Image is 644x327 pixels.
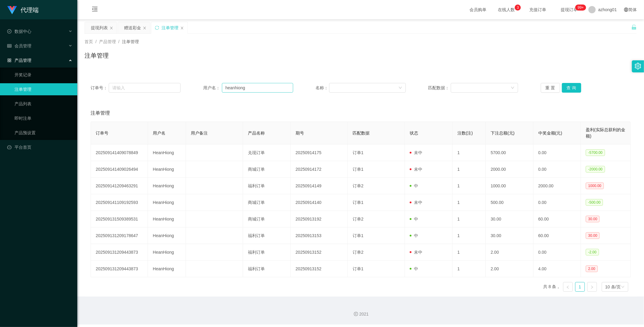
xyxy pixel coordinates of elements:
span: 未中 [410,150,422,155]
span: -2000.00 [586,166,605,173]
span: -2.00 [586,249,599,256]
td: HeanHiong [148,244,186,261]
span: 用户名 [153,131,165,135]
span: 注单管理 [91,110,110,117]
li: 共 8 条， [543,282,561,292]
td: 0.00 [533,244,581,261]
i: 图标: down [621,285,625,289]
div: 2021 [82,311,639,317]
span: -5700.00 [586,149,605,156]
td: 20250913192 [291,211,348,227]
i: 图标: unlock [631,24,637,30]
h1: 注单管理 [85,51,109,60]
i: 图标: menu-fold [85,0,105,20]
span: 充值订单 [526,8,549,12]
a: 注单管理 [14,83,72,95]
td: 商城订单 [243,194,291,211]
td: HeanHiong [148,144,186,161]
td: HeanHiong [148,178,186,194]
td: 202509141209463291 [91,178,148,194]
td: 20250913153 [291,227,348,244]
span: 订单1 [353,233,364,238]
span: 匹配数据： [428,85,451,91]
span: 2.00 [586,265,598,272]
div: 10 条/页 [605,282,621,291]
span: 匹配数据 [353,131,370,135]
span: 订单1 [353,150,364,155]
span: 产品管理 [99,39,116,44]
span: 中 [410,183,418,188]
i: 图标: copyright [354,312,358,316]
td: 0.00 [533,194,581,211]
span: 未中 [410,167,422,172]
span: 30.00 [586,216,600,222]
span: 产品名称 [248,131,265,135]
td: 202509131209178647 [91,227,148,244]
td: 20250914149 [291,178,348,194]
span: 订单号 [96,131,108,135]
a: 产品预设置 [14,127,72,139]
span: 注数(注) [457,131,473,135]
div: 注单管理 [162,22,178,33]
td: 福利订单 [243,227,291,244]
td: 60.00 [533,211,581,227]
td: 202509141409078849 [91,144,148,161]
td: HeanHiong [148,211,186,227]
i: 图标: appstore-o [7,58,11,62]
td: 20250914175 [291,144,348,161]
td: 20250913152 [291,244,348,261]
span: 提现订单 [558,8,581,12]
span: 首页 [85,39,93,44]
a: 图标: dashboard平台首页 [7,141,72,153]
span: 中 [410,233,418,238]
td: 兑现订单 [243,144,291,161]
i: 图标: check-circle-o [7,29,11,33]
td: 2.00 [486,261,533,277]
td: HeanHiong [148,194,186,211]
td: 5700.00 [486,144,533,161]
td: 202509131209443873 [91,244,148,261]
span: 在线人数 [495,8,518,12]
sup: 1196 [575,5,586,11]
span: / [95,39,97,44]
td: 500.00 [486,194,533,211]
span: 未中 [410,200,422,205]
td: 1 [453,194,486,211]
span: 期号 [296,131,304,135]
td: 福利订单 [243,178,291,194]
td: 商城订单 [243,161,291,178]
span: 订单2 [353,250,364,255]
i: 图标: left [566,285,570,289]
span: 1000.00 [586,183,604,189]
td: 福利订单 [243,261,291,277]
td: 4.00 [533,261,581,277]
td: 20250914172 [291,161,348,178]
span: 盈利(实际总获利的金额) [586,127,625,138]
i: 图标: close [180,26,184,30]
span: 订单1 [353,266,364,271]
i: 图标: down [511,86,514,90]
span: 中奖金额(元) [538,131,562,135]
span: 订单2 [353,217,364,221]
span: 注单管理 [122,39,139,44]
td: HeanHiong [148,161,186,178]
td: 202509131209443873 [91,261,148,277]
td: 202509141409026494 [91,161,148,178]
a: 1 [575,282,585,291]
p: 3 [517,5,519,11]
td: 20250913152 [291,261,348,277]
i: 图标: sync [155,26,159,30]
td: HeanHiong [148,261,186,277]
input: 请输入 [109,83,181,93]
td: 商城订单 [243,211,291,227]
a: 开奖记录 [14,69,72,81]
i: 图标: setting [635,63,641,69]
li: 上一页 [563,282,573,292]
span: -500.00 [586,199,603,206]
span: 30.00 [586,232,600,239]
td: 1 [453,261,486,277]
i: 图标: right [590,285,594,289]
td: 1 [453,161,486,178]
button: 查 询 [562,83,581,93]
